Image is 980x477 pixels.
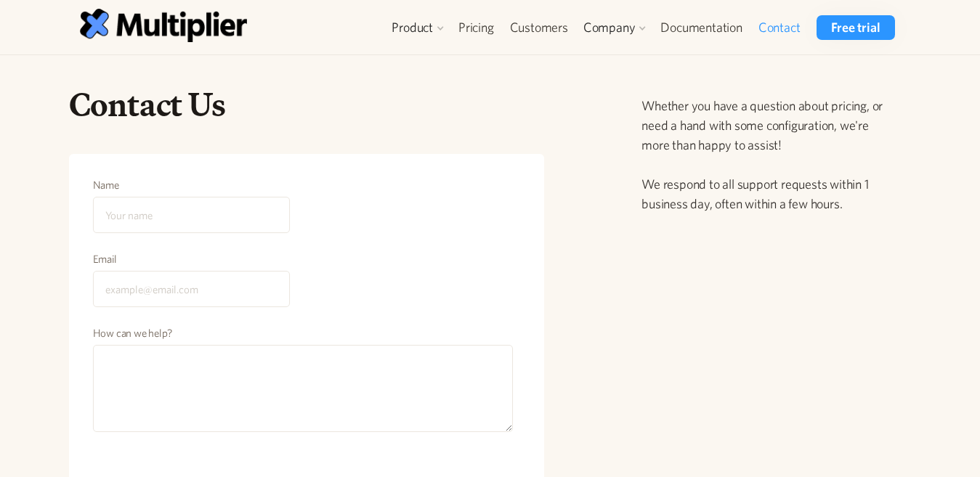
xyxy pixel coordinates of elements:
[392,19,433,36] div: Product
[817,15,894,40] a: Free trial
[583,19,636,36] div: Company
[93,271,290,307] input: example@email.com
[93,252,290,266] label: Email
[450,15,502,40] a: Pricing
[93,197,290,233] input: Your name
[652,15,750,40] a: Documentation
[576,15,653,40] div: Company
[750,15,809,40] a: Contact
[93,178,290,192] label: Name
[641,96,897,213] p: Whether you have a question about pricing, or need a hand with some configuration, we're more tha...
[502,15,576,40] a: Customers
[384,15,450,40] div: Product
[93,326,514,341] label: How can we help?
[69,84,545,125] h1: Contact Us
